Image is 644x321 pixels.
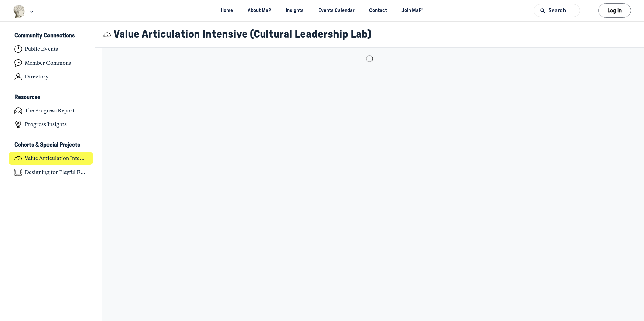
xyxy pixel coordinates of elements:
[396,4,429,17] a: Join MaP³
[9,57,93,69] a: Member Commons
[25,73,49,80] h4: Directory
[114,28,372,41] h1: Value Articulation Intensive (Cultural Leadership Lab)
[25,121,67,128] h4: Progress Insights
[14,94,40,101] h3: Resources
[13,5,26,18] img: Museums as Progress logo
[9,152,93,165] a: Value Articulation Intensive (Cultural Leadership Lab)
[9,105,93,117] a: The Progress Report
[598,3,631,18] button: Log in
[9,92,93,103] button: ResourcesCollapse space
[25,46,58,52] h4: Public Events
[14,142,80,149] h3: Cohorts & Special Projects
[95,48,644,69] main: Main Content
[13,4,35,19] button: Museums as Progress logo
[363,4,393,17] a: Contact
[313,4,361,17] a: Events Calendar
[9,118,93,131] a: Progress Insights
[9,71,93,83] a: Directory
[534,4,580,17] button: Search
[215,4,239,17] a: Home
[280,4,310,17] a: Insights
[9,166,93,178] a: Designing for Playful Engagement
[14,32,75,39] h3: Community Connections
[25,107,75,114] h4: The Progress Report
[9,43,93,56] a: Public Events
[25,169,87,176] h4: Designing for Playful Engagement
[25,155,87,162] h4: Value Articulation Intensive (Cultural Leadership Lab)
[9,30,93,42] button: Community ConnectionsCollapse space
[25,60,71,66] h4: Member Commons
[95,22,644,48] header: Page Header
[242,4,277,17] a: About MaP
[9,139,93,151] button: Cohorts & Special ProjectsCollapse space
